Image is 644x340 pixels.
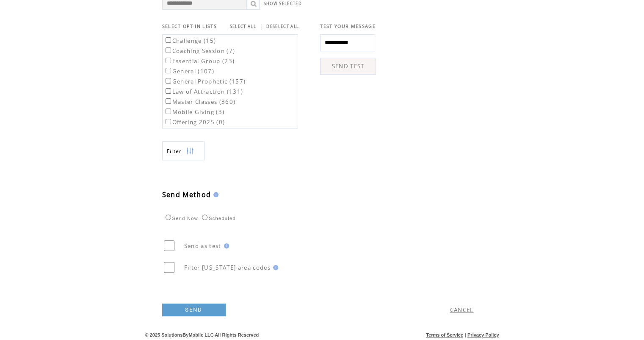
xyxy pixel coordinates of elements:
[166,58,171,63] input: Essential Group (23)
[202,215,207,220] input: Scheduled
[162,141,205,160] a: Filter
[221,243,229,248] img: help.gif
[145,332,259,337] span: © 2025 SolutionsByMobile LLC All Rights Reserved
[164,108,225,116] label: Mobile Giving (3)
[450,306,474,314] a: CANCEL
[164,47,235,55] label: Coaching Session (7)
[166,68,171,73] input: General (107)
[260,22,263,30] span: |
[166,78,171,84] input: General Prophetic (157)
[266,24,299,29] a: DESELECT ALL
[164,98,236,106] label: Master Classes (360)
[166,37,171,43] input: Challenge (15)
[264,1,302,6] a: SHOW SELECTED
[200,216,236,221] label: Scheduled
[320,58,376,75] a: SEND TEST
[166,109,171,114] input: Mobile Giving (3)
[166,215,171,220] input: Send Now
[164,118,225,126] label: Offering 2025 (0)
[320,23,376,29] span: TEST YOUR MESSAGE
[184,242,221,250] span: Send as test
[164,78,246,85] label: General Prophetic (157)
[271,265,278,270] img: help.gif
[211,192,218,197] img: help.gif
[184,264,271,271] span: Filter [US_STATE] area codes
[164,88,243,95] label: Law of Attraction (131)
[166,98,171,104] input: Master Classes (360)
[230,24,256,29] a: SELECT ALL
[164,37,216,45] label: Challenge (15)
[162,23,217,29] span: SELECT OPT-IN LISTS
[166,119,171,124] input: Offering 2025 (0)
[464,332,466,337] span: |
[167,148,182,155] span: Show filters
[162,304,226,316] a: SEND
[467,332,499,337] a: Privacy Policy
[166,47,171,53] input: Coaching Session (7)
[166,88,171,94] input: Law of Attraction (131)
[163,216,198,221] label: Send Now
[164,57,235,65] label: Essential Group (23)
[426,332,463,337] a: Terms of Service
[162,190,211,199] span: Send Method
[164,67,214,75] label: General (107)
[186,142,194,161] img: filters.png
